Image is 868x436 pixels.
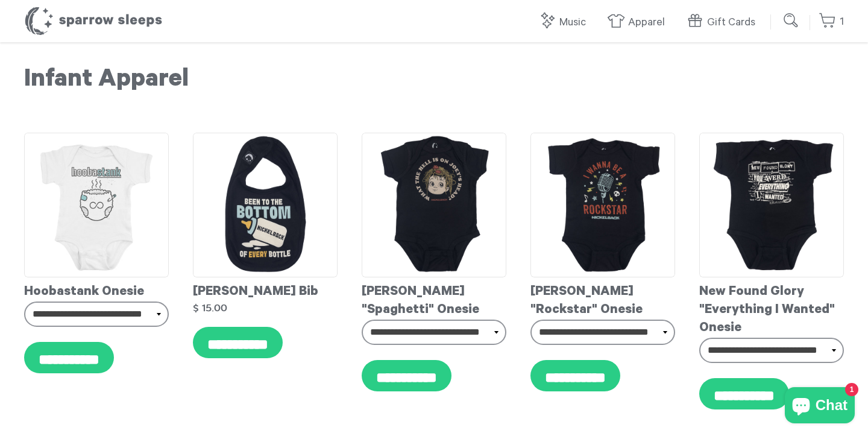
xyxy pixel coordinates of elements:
a: Apparel [607,10,671,36]
img: NewFoundGlory-EverythingIWantedOnesie_grande.jpg [699,133,844,277]
a: Music [538,10,592,36]
h1: Sparrow Sleeps [24,6,163,36]
strong: $ 15.00 [193,303,227,313]
img: Nickelback-Rockstaronesie_grande.jpg [530,133,675,277]
div: [PERSON_NAME] "Spaghetti" Onesie [362,277,506,320]
div: Hoobastank Onesie [24,277,169,302]
h1: Infant Apparel [24,66,844,96]
div: [PERSON_NAME] Bib [193,277,338,302]
img: Hoobastank-DiaperOnesie_grande.jpg [24,133,169,277]
div: [PERSON_NAME] "Rockstar" Onesie [530,277,675,320]
img: Nickelback-JoeysHeadonesie_grande.jpg [362,133,506,277]
input: Submit [779,8,804,33]
a: 1 [819,9,844,35]
inbox-online-store-chat: Shopify online store chat [781,387,858,426]
a: Gift Cards [686,10,761,36]
div: New Found Glory "Everything I Wanted" Onesie [699,277,844,338]
img: NickelbackBib_grande.jpg [193,133,338,277]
